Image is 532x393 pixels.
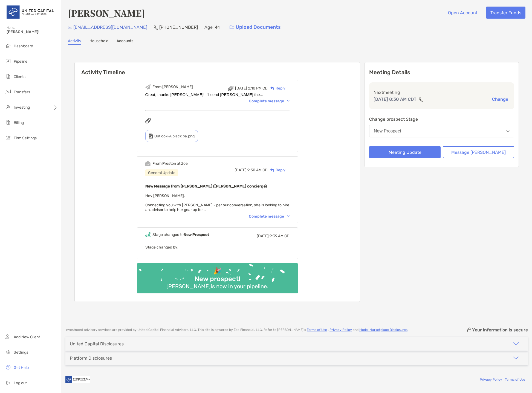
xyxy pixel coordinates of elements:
[228,86,233,91] img: attachment
[164,283,270,290] div: [PERSON_NAME] is now in your pipeline.
[117,39,133,45] a: Accounts
[329,328,352,332] a: Privacy Policy
[270,234,290,238] span: 9:39 AM CD
[14,365,29,370] span: Get Help
[152,161,188,166] div: From Preston at Zoe
[5,104,11,110] img: investing icon
[257,234,269,238] span: [DATE]
[5,42,11,49] img: dashboard icon
[75,62,360,76] h6: Activity Timeline
[419,97,424,102] img: communication type
[152,85,193,89] div: From [PERSON_NAME]
[145,244,290,251] p: Stage changed by:
[89,39,108,45] a: Household
[73,24,147,31] p: [EMAIL_ADDRESS][DOMAIN_NAME]
[5,134,11,141] img: firm-settings icon
[211,267,224,275] div: 🎉
[137,263,298,289] img: Confetti
[215,24,219,31] p: 41
[472,327,528,333] p: Your information is secure
[268,85,285,91] div: Reply
[145,184,267,189] b: New Message from [PERSON_NAME] ([PERSON_NAME] concierge)
[68,26,72,29] img: Email Icon
[14,105,30,110] span: Investing
[443,146,514,158] button: Message [PERSON_NAME]
[268,167,285,173] div: Reply
[270,86,274,90] img: Reply icon
[486,7,525,19] button: Transfer Funds
[230,25,234,29] img: button icon
[369,116,514,123] p: Change prospect Stage
[14,350,28,355] span: Settings
[145,118,151,123] img: attachments
[65,328,408,332] p: Investment advisory services are provided by United Capital Financial Advisors, LLC . This site i...
[374,96,417,103] p: [DATE] 8:30 AM CDT
[226,21,284,33] a: Upload Documents
[480,378,502,382] a: Privacy Policy
[287,100,290,102] img: Chevron icon
[70,356,112,361] div: Platform Disclosures
[235,86,247,91] span: [DATE]
[145,232,151,237] img: Event icon
[14,120,24,125] span: Billing
[5,58,11,64] img: pipeline icon
[14,90,30,94] span: Transfers
[369,69,514,76] p: Meeting Details
[14,59,27,64] span: Pipeline
[184,232,209,237] b: New Prospect
[7,30,58,34] span: [PERSON_NAME]!
[5,88,11,95] img: transfers icon
[270,168,274,172] img: Reply icon
[506,130,510,132] img: Open dropdown arrow
[369,146,441,158] button: Meeting Update
[149,134,153,138] img: type
[204,24,213,31] p: Age
[7,2,54,22] img: United Capital Logo
[192,275,242,283] div: New prospect!
[444,7,482,19] button: Open Account
[145,193,289,212] span: Hey [PERSON_NAME], Connecting you with [PERSON_NAME] - per our conversation, she is looking to hi...
[374,129,401,134] div: New Prospect
[249,214,290,219] div: Complete message
[68,7,145,19] h4: [PERSON_NAME]
[65,374,90,386] img: company logo
[359,328,407,332] a: Model Marketplace Disclosures
[248,86,268,91] span: 2:10 PM CD
[513,355,519,361] img: icon arrow
[5,379,11,386] img: logout icon
[14,74,25,79] span: Clients
[70,341,124,346] div: United Capital Disclosures
[5,349,11,355] img: settings icon
[5,119,11,126] img: billing icon
[5,333,11,340] img: add_new_client icon
[490,96,510,102] button: Change
[5,73,11,80] img: clients icon
[369,125,514,137] button: New Prospect
[14,44,33,48] span: Dashboard
[68,39,81,45] a: Activity
[513,340,519,347] img: icon arrow
[14,335,40,339] span: Add New Client
[154,25,158,30] img: Phone Icon
[152,232,209,237] div: Stage changed to
[14,381,27,385] span: Log out
[307,328,327,332] a: Terms of Use
[374,89,510,96] p: Next meeting
[247,168,268,172] span: 9:50 AM CD
[145,169,178,176] div: General Update
[145,93,290,97] div: Great, thanks [PERSON_NAME]! I'll send [PERSON_NAME] the...
[287,215,290,217] img: Chevron icon
[235,168,247,172] span: [DATE]
[159,24,198,31] p: [PHONE_NUMBER]
[249,99,290,103] div: Complete message
[145,161,151,166] img: Event icon
[145,84,151,89] img: Event icon
[14,136,37,140] span: Firm Settings
[154,134,195,138] span: Outlook-A black ba.png
[5,364,11,371] img: get-help icon
[505,378,525,382] a: Terms of Use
